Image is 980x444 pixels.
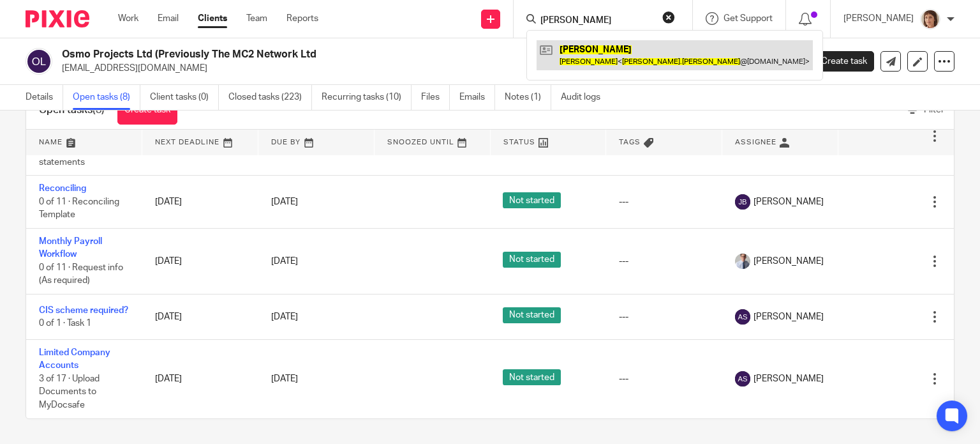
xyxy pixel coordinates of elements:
[619,195,709,208] div: ---
[503,192,561,208] span: Not started
[322,85,412,110] a: Recurring tasks (10)
[843,12,914,25] p: [PERSON_NAME]
[754,255,824,268] span: [PERSON_NAME]
[158,12,179,25] a: Email
[39,237,102,259] a: Monthly Payroll Workflow
[619,372,709,385] div: ---
[117,96,177,125] a: Create task
[271,312,298,321] span: [DATE]
[924,105,944,114] span: Filter
[228,85,312,110] a: Closed tasks (223)
[142,294,258,339] td: [DATE]
[539,15,654,27] input: Search
[39,348,110,370] a: Limited Company Accounts
[735,371,750,387] img: svg%3E
[39,184,86,193] a: Reconciling
[503,307,561,323] span: Not started
[39,319,91,328] span: 0 of 1 · Task 1
[271,197,298,206] span: [DATE]
[246,12,267,25] a: Team
[421,85,450,110] a: Files
[73,85,140,110] a: Open tasks (8)
[800,51,874,72] a: Create task
[62,48,637,61] h2: Osmo Projects Ltd (Previously The MC2 Network Ltd
[619,139,641,146] span: Tags
[286,12,318,25] a: Reports
[142,176,258,228] td: [DATE]
[150,85,219,110] a: Client tasks (0)
[754,310,824,323] span: [PERSON_NAME]
[118,12,138,25] a: Work
[619,310,709,323] div: ---
[93,105,105,115] span: (8)
[271,374,298,383] span: [DATE]
[39,374,100,410] span: 3 of 17 · Upload Documents to MyDocsafe
[26,85,63,110] a: Details
[754,372,824,385] span: [PERSON_NAME]
[142,340,258,418] td: [DATE]
[503,252,561,268] span: Not started
[39,197,119,220] span: 0 of 11 · Reconciling Template
[503,369,561,385] span: Not started
[662,11,675,24] button: Clear
[724,14,773,23] span: Get Support
[754,195,824,208] span: [PERSON_NAME]
[920,9,940,29] img: Pixie%204.jpg
[505,85,551,110] a: Notes (1)
[26,10,89,27] img: Pixie
[271,257,298,266] span: [DATE]
[735,194,750,210] img: svg%3E
[26,48,52,75] img: svg%3E
[62,62,781,75] p: [EMAIL_ADDRESS][DOMAIN_NAME]
[735,309,750,325] img: svg%3E
[387,139,454,146] span: Snoozed Until
[459,85,495,110] a: Emails
[561,85,610,110] a: Audit logs
[142,228,258,294] td: [DATE]
[735,254,750,269] img: IMG_9924.jpg
[39,263,123,286] span: 0 of 11 · Request info (As required)
[198,12,227,25] a: Clients
[619,255,709,268] div: ---
[39,103,105,117] h1: Open tasks
[39,306,128,315] a: CIS scheme required?
[503,139,535,146] span: Status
